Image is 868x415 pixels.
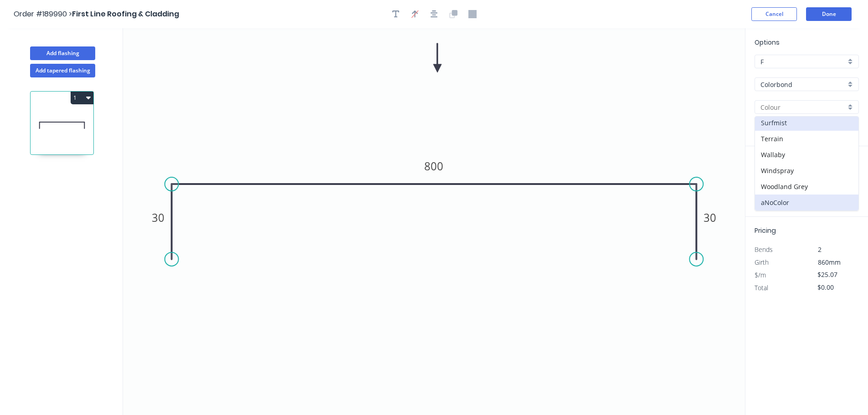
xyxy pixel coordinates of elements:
[755,283,768,292] span: Total
[14,9,72,19] span: Order #189990 >
[755,258,769,266] span: Girth
[704,210,716,225] tspan: 30
[755,226,776,235] span: Pricing
[755,38,780,47] span: Options
[751,7,797,21] button: Cancel
[755,179,858,195] div: Woodland Grey
[755,147,858,163] div: Wallaby
[152,210,164,225] tspan: 30
[755,115,858,131] div: Surfmist
[71,92,93,104] button: 1
[760,80,846,89] input: Material
[72,9,179,19] span: First Line Roofing & Cladding
[425,159,444,174] tspan: 800
[755,195,858,210] div: aNoColor
[760,102,846,112] input: Colour
[806,7,852,21] button: Done
[755,271,766,279] span: $/m
[30,46,95,60] button: Add flashing
[755,245,773,254] span: Bends
[818,258,841,266] span: 860mm
[123,28,745,415] svg: 0
[755,163,858,179] div: Windspray
[755,131,858,147] div: Terrain
[30,64,95,77] button: Add tapered flashing
[818,245,822,254] span: 2
[760,57,846,67] input: Price level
